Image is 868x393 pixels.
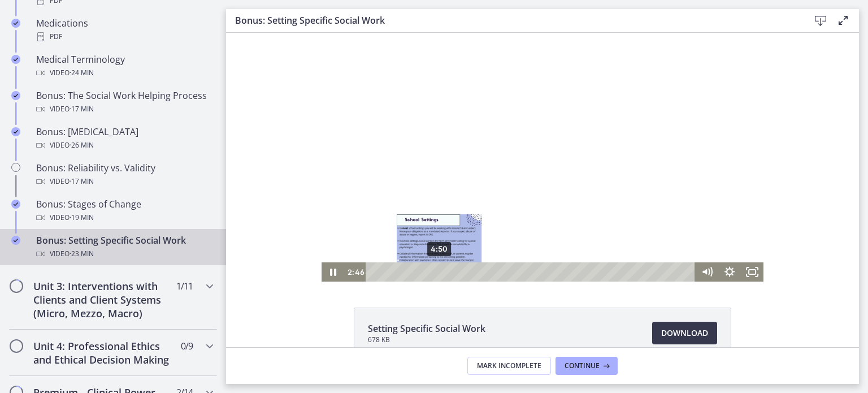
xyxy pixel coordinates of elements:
i: Completed [11,127,20,136]
button: Continue [555,357,618,375]
div: Bonus: Setting Specific Social Work [36,234,212,261]
div: Video [36,139,212,152]
i: Completed [11,55,20,64]
span: · 23 min [70,247,94,261]
button: Mark Incomplete [467,357,551,375]
div: Video [36,66,212,80]
div: Bonus: [MEDICAL_DATA] [36,125,212,152]
span: Continue [565,361,600,370]
a: Download [652,322,717,344]
div: PDF [36,30,212,44]
div: Medications [36,16,212,44]
h3: Bonus: Setting Specific Social Work [235,14,791,27]
span: · 17 min [70,175,94,188]
span: 678 KB [368,335,485,344]
h2: Unit 4: Professional Ethics and Ethical Decision Making [33,339,171,366]
button: Mute [470,230,492,249]
div: Bonus: Reliability vs. Validity [36,161,212,188]
i: Completed [11,236,20,245]
span: 1 / 11 [176,279,193,293]
i: Completed [11,91,20,100]
span: Mark Incomplete [477,361,541,370]
i: Completed [11,19,20,28]
div: Video [36,247,212,261]
div: Bonus: Stages of Change [36,197,212,224]
div: Video [36,211,212,224]
span: · 17 min [70,102,94,116]
span: · 24 min [70,66,94,80]
h2: Unit 3: Interventions with Clients and Client Systems (Micro, Mezzo, Macro) [33,279,171,320]
button: Show settings menu [492,230,515,249]
div: Video [36,175,212,188]
span: Setting Specific Social Work [368,322,485,335]
button: Fullscreen [515,230,537,249]
div: Medical Terminology [36,53,212,80]
div: Bonus: The Social Work Helping Process [36,89,212,116]
i: Completed [11,200,20,209]
span: 0 / 9 [181,339,193,353]
span: Download [661,326,708,340]
span: · 19 min [70,211,94,224]
span: · 26 min [70,139,94,152]
div: Video [36,102,212,116]
iframe: Video Lesson [226,33,859,282]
